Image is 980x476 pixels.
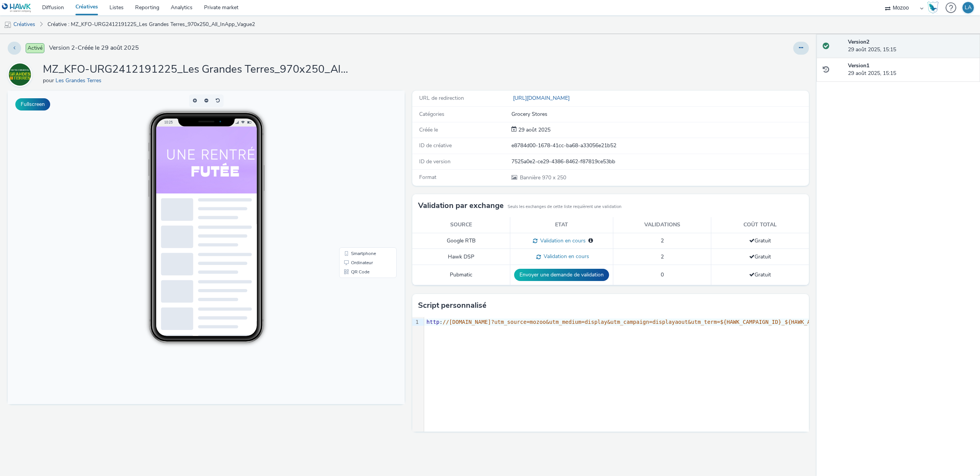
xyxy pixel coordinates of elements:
[511,110,808,118] div: Grocery Stores
[412,249,510,265] td: Hawk DSP
[426,319,439,325] span: http
[4,21,11,29] img: mobile
[9,63,31,86] img: Les Grandes Terres
[412,265,510,285] td: Pubmatic
[343,170,365,174] span: Ordinateur
[517,126,550,134] div: Création 29 août 2025, 15:15
[343,161,368,165] span: Smartphone
[419,158,451,165] span: ID de version
[49,44,139,52] span: Version 2 - Créée le 29 août 2025
[711,217,809,233] th: Coût total
[510,217,613,233] th: Etat
[519,174,566,181] span: 970 x 250
[661,237,664,244] span: 2
[156,29,165,34] span: 10:25
[2,3,31,13] img: undefined Logo
[419,142,452,149] span: ID de créative
[412,217,510,233] th: Source
[848,62,869,69] strong: Version 1
[749,237,771,244] span: Gratuit
[749,253,771,260] span: Gratuit
[26,43,44,53] span: Activé
[419,110,444,118] span: Catégories
[412,233,510,249] td: Google RTB
[333,167,387,177] li: Ordinateur
[520,174,542,181] span: Bannière
[661,253,664,260] span: 2
[508,204,621,210] small: Seuls les exchanges de cette liste requièrent une validation
[511,94,573,102] a: [URL][DOMAIN_NAME]
[418,300,487,311] h3: Script personnalisé
[148,36,408,103] img: Advertisement preview
[537,237,586,244] span: Validation en cours
[8,71,35,78] a: Les Grandes Terres
[343,179,362,184] span: QR Code
[613,217,711,233] th: Validations
[848,38,869,45] strong: Version 2
[927,2,939,14] img: Hawk Academy
[43,77,56,84] span: pour
[848,62,974,78] div: 29 août 2025, 15:15
[511,142,808,149] div: e8784d00-1678-41cc-ba68-a33056e21b52
[56,77,105,84] a: Les Grandes Terres
[15,98,50,110] button: Fullscreen
[511,158,808,166] div: 7525a0e2-ce29-4386-8462-f87819ce53bb
[419,94,464,102] span: URL de redirection
[541,253,589,260] span: Validation en cours
[333,158,387,167] li: Smartphone
[965,2,972,13] div: LA
[927,2,942,14] a: Hawk Academy
[419,126,438,133] span: Créée le
[333,177,387,186] li: QR Code
[517,126,550,133] span: 29 août 2025
[419,174,436,181] span: Format
[514,269,609,281] button: Envoyer une demande de validation
[661,271,664,278] span: 0
[749,271,771,278] span: Gratuit
[44,15,259,34] a: Créative : MZ_KFO-URG2412191225_Les Grandes Terres_970x250_All_InApp_Vague2
[418,200,504,211] h3: Validation par exchange
[848,38,974,54] div: 29 août 2025, 15:15
[412,318,420,326] div: 1
[43,62,349,77] h1: MZ_KFO-URG2412191225_Les Grandes Terres_970x250_All_InApp_Vague2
